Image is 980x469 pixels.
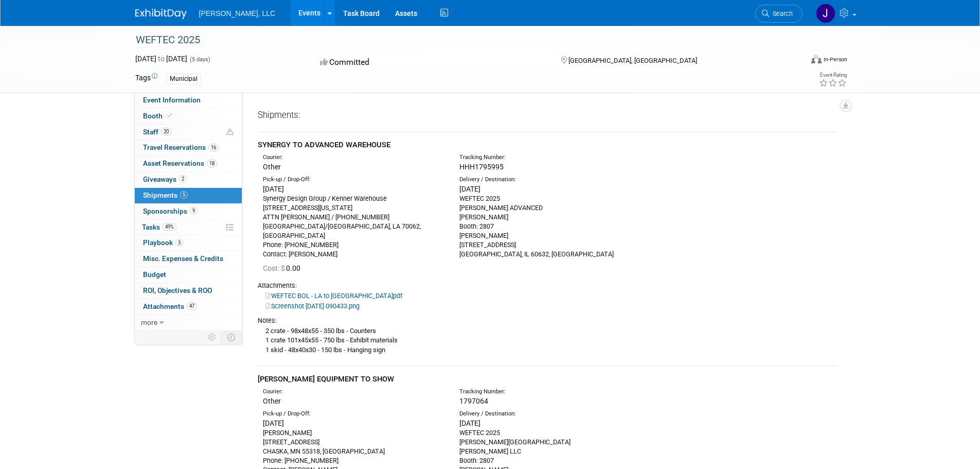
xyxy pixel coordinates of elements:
[207,160,217,167] span: 18
[143,191,188,199] span: Shipments
[135,172,242,187] a: Giveaways2
[135,125,242,140] a: Staff20
[459,184,640,194] div: [DATE]
[317,54,544,72] div: Committed
[141,318,157,326] span: more
[187,302,197,310] span: 47
[263,176,444,184] div: Pick-up / Drop-Off:
[221,331,242,344] td: Toggle Event Tabs
[175,239,183,247] span: 3
[135,156,242,171] a: Asset Reservations18
[142,223,176,231] span: Tasks
[135,55,187,63] span: [DATE] [DATE]
[263,184,444,194] div: [DATE]
[135,109,242,124] a: Booth
[263,153,444,162] div: Courier:
[769,10,793,18] span: Search
[263,396,444,406] div: Other
[143,270,166,279] span: Budget
[135,251,242,267] a: Misc. Expenses & Credits
[163,223,176,231] span: 49%
[263,194,444,259] div: Synergy Design Group / Kenner Warehouse [STREET_ADDRESS][US_STATE] ATTN [PERSON_NAME] / [PHONE_NU...
[135,93,242,108] a: Event Information
[258,109,838,125] div: Shipments:
[179,175,187,183] span: 2
[143,143,219,151] span: Travel Reservations
[143,238,183,247] span: Playbook
[459,388,690,396] div: Tracking Number:
[263,388,444,396] div: Courier:
[742,54,848,69] div: Event Format
[459,176,640,184] div: Delivery / Destination:
[265,292,402,300] a: WEFTEC BOL - LA to [GEOGRAPHIC_DATA]pdf
[135,220,242,235] a: Tasks49%
[263,418,444,428] div: [DATE]
[226,128,234,137] span: Potential Scheduling Conflict -- at least one attendee is tagged in another overlapping event.
[258,374,838,385] div: [PERSON_NAME] EQUIPMENT TO SHOW
[263,264,286,272] span: Cost: $
[167,74,201,84] div: Municipal
[135,235,242,251] a: Playbook3
[199,9,276,18] span: [PERSON_NAME], LLC
[258,281,838,290] div: Attachments:
[143,175,187,183] span: Giveaways
[156,55,166,63] span: to
[755,5,803,23] a: Search
[203,331,221,344] td: Personalize Event Tab Strip
[263,162,444,172] div: Other
[459,418,640,428] div: [DATE]
[167,113,172,118] i: Booth reservation complete
[135,9,187,19] img: ExhibitDay
[135,267,242,283] a: Budget
[263,410,444,418] div: Pick-up / Drop-Off:
[568,57,697,64] span: [GEOGRAPHIC_DATA], [GEOGRAPHIC_DATA]
[161,128,171,135] span: 20
[143,302,197,310] span: Attachments
[823,56,847,63] div: In-Person
[135,299,242,315] a: Attachments47
[265,302,360,310] a: Screenshot [DATE] 090433.png
[811,55,822,63] img: Format-Inperson.png
[135,283,242,299] a: ROI, Objectives & ROO
[143,286,212,294] span: ROI, Objectives & ROO
[143,96,201,104] span: Event Information
[135,140,242,155] a: Travel Reservations16
[189,56,210,63] span: (5 days)
[816,4,835,23] img: Jennifer Stepka
[190,207,198,215] span: 9
[208,144,219,151] span: 16
[258,316,838,325] div: Notes:
[143,128,171,136] span: Staff
[180,191,188,199] span: 5
[459,163,504,171] span: HHH1795995
[459,153,690,162] div: Tracking Number:
[459,194,640,259] div: WEFTEC 2025 [PERSON_NAME] ADVANCED [PERSON_NAME] Booth: 2807 [PERSON_NAME] [STREET_ADDRESS] [GEOG...
[459,397,488,405] span: 1797064
[135,315,242,331] a: more
[143,112,174,120] span: Booth
[143,254,223,263] span: Misc. Expenses & Credits
[135,204,242,219] a: Sponsorships9
[263,264,305,272] span: 0.00
[135,188,242,203] a: Shipments5
[459,410,640,418] div: Delivery / Destination:
[143,207,198,215] span: Sponsorships
[143,159,217,167] span: Asset Reservations
[135,73,157,84] td: Tags
[258,140,838,150] div: SYNERGY TO ADVANCED WAREHOUSE
[132,31,787,49] div: WEFTEC 2025
[258,325,838,355] div: 2 crate - 98x48x55 - 350 lbs - Counters 1 crate 101x45x55 - 750 lbs - Exhibit materials 1 skid - ...
[819,73,847,78] div: Event Rating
